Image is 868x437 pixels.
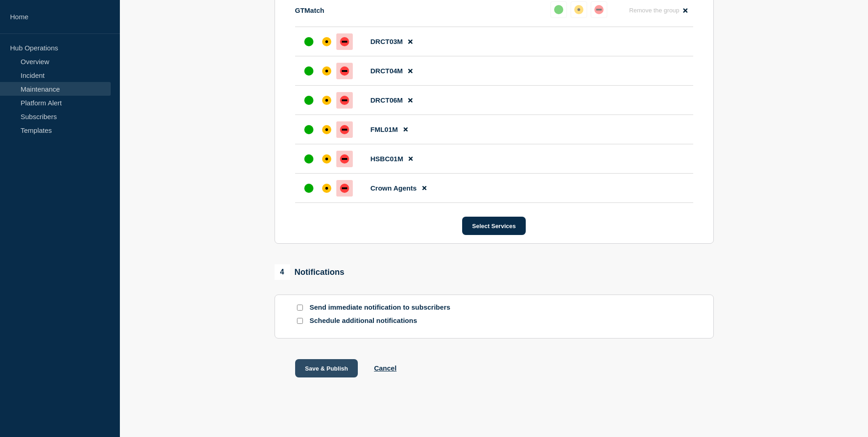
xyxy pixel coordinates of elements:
p: GTMatch [295,6,324,14]
span: 4 [275,264,290,280]
div: up [304,154,313,164]
div: down [594,5,604,14]
button: affected [571,1,587,18]
p: Send immediate notification to subscribers [310,303,456,312]
span: Remove the group [629,7,679,14]
div: down [340,125,349,134]
button: up [550,1,567,18]
div: down [340,66,349,76]
div: affected [322,184,331,193]
div: up [304,184,313,193]
button: Save & Publish [295,359,358,377]
div: down [340,37,349,46]
div: Notifications [275,264,345,280]
p: Schedule additional notifications [310,317,456,325]
div: up [304,96,313,105]
span: DRCT06M [371,96,403,104]
div: affected [322,125,331,134]
span: DRCT04M [371,67,403,75]
span: DRCT03M [371,38,403,45]
div: up [304,37,313,46]
span: Crown Agents [371,184,417,192]
span: HSBC01M [371,155,404,163]
div: affected [322,66,331,76]
div: up [304,125,313,134]
input: Send immediate notification to subscribers [297,305,303,311]
div: down [340,154,349,164]
div: down [340,96,349,105]
div: affected [322,37,331,46]
div: affected [322,154,331,164]
div: affected [322,96,331,105]
div: down [340,184,349,193]
div: up [304,66,313,76]
button: down [591,1,607,18]
input: Schedule additional notifications [297,318,303,324]
div: up [554,5,563,14]
span: FML01M [371,126,398,133]
div: affected [574,5,583,14]
button: Cancel [374,364,396,372]
button: Select Services [462,217,526,235]
button: Remove the group [624,1,693,19]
